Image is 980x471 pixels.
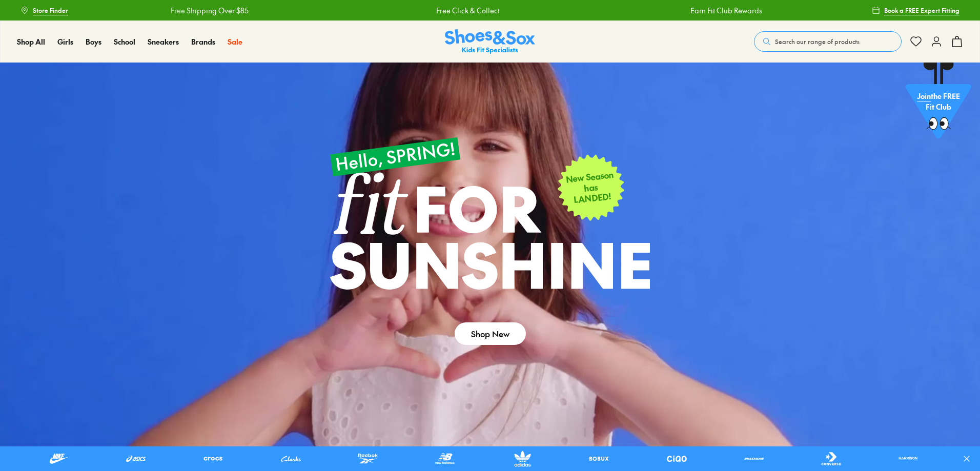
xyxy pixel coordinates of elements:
[17,36,45,47] span: Shop All
[21,1,68,19] a: Store Finder
[917,93,931,103] span: Join
[775,37,860,46] span: Search our range of products
[228,36,242,47] span: Sale
[148,36,179,47] span: Sneakers
[86,36,101,47] a: Boys
[906,62,971,144] a: Jointhe FREE Fit Club
[884,6,959,15] span: Book a FREE Expert Fitting
[445,29,535,54] a: Shoes & Sox
[666,5,738,16] a: Earn Fit Club Rewards
[57,36,73,47] a: Girls
[57,36,73,47] span: Girls
[445,29,535,54] img: SNS_Logo_Responsive.svg
[906,85,971,122] p: the FREE Fit Club
[17,36,45,47] a: Shop All
[86,36,101,47] span: Boys
[33,6,68,15] span: Store Finder
[228,36,242,47] a: Sale
[147,5,224,16] a: Free Shipping Over $85
[412,5,476,16] a: Free Click & Collect
[191,36,215,47] span: Brands
[148,36,179,47] a: Sneakers
[754,31,902,52] button: Search our range of products
[114,36,135,47] span: School
[114,36,135,47] a: School
[191,36,215,47] a: Brands
[455,322,526,345] a: Shop New
[872,1,959,19] a: Book a FREE Expert Fitting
